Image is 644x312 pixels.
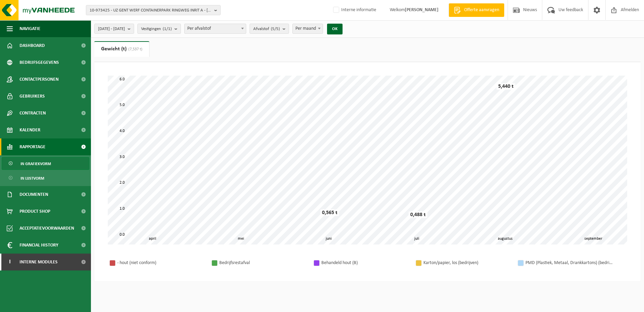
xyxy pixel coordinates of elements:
button: Afvalstof(5/5) [250,24,289,34]
div: Bedrijfsrestafval [219,259,307,267]
label: Interne informatie [332,5,376,15]
span: In lijstvorm [21,172,44,185]
div: 0,488 t [409,211,427,218]
a: In grafiekvorm [2,157,89,170]
div: 5,440 t [496,83,515,90]
span: Financial History [20,237,58,254]
span: [DATE] - [DATE] [98,24,125,34]
span: Contracten [20,105,46,122]
div: Behandeld hout (B) [321,259,409,267]
button: [DATE] - [DATE] [94,24,134,34]
span: Per afvalstof [184,24,246,34]
strong: [PERSON_NAME] [405,7,439,12]
div: 1,044 t [232,197,251,204]
span: Documenten [20,186,48,203]
span: Per afvalstof [185,24,246,33]
a: Gewicht (t) [94,41,149,57]
span: Product Shop [20,203,50,220]
count: (5/5) [271,27,280,31]
span: Rapportage [20,138,45,155]
div: Karton/papier, los (bedrijven) [423,259,511,267]
span: Kalender [20,122,40,138]
div: PMD (Plastiek, Metaal, Drankkartons) (bedrijven) [525,259,613,267]
span: In grafiekvorm [21,157,51,170]
span: Offerte aanvragen [462,7,501,14]
span: I [7,254,13,270]
count: (1/1) [163,27,172,31]
span: Gebruikers [20,88,45,105]
span: (7,537 t) [127,47,142,51]
span: Per maand [293,24,323,33]
span: Bedrijfsgegevens [20,54,59,71]
button: 10-973425 - UZ GENT WERF CONTAINERPARK RINGWEG INRIT A - [GEOGRAPHIC_DATA] [86,5,221,15]
a: In lijstvorm [2,172,89,184]
div: 0,565 t [320,209,339,216]
a: Offerte aanvragen [449,3,504,17]
span: Interne modules [20,254,58,270]
span: Per maand [292,24,323,34]
span: Afvalstof [253,24,280,34]
div: - hout (niet conform) [117,259,205,267]
span: Navigatie [20,20,40,37]
span: Contactpersonen [20,71,59,88]
button: Vestigingen(1/1) [137,24,181,34]
button: OK [327,24,343,34]
span: Dashboard [20,37,45,54]
span: Vestigingen [141,24,172,34]
span: Acceptatievoorwaarden [20,220,74,237]
span: 10-973425 - UZ GENT WERF CONTAINERPARK RINGWEG INRIT A - [GEOGRAPHIC_DATA] [90,5,212,16]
